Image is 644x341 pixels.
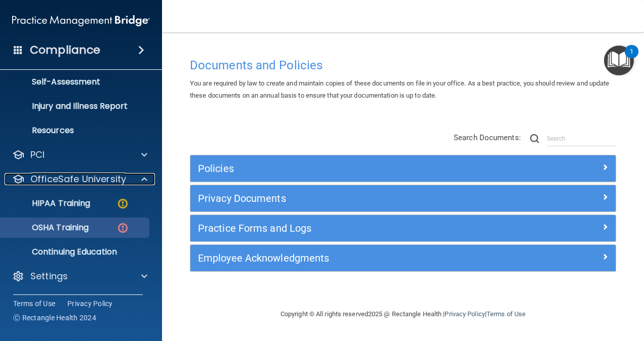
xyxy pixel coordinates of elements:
h5: Privacy Documents [198,193,502,204]
a: Practice Forms and Logs [198,220,608,236]
p: Injury and Illness Report [7,101,145,111]
h5: Policies [198,163,502,174]
a: OfficeSafe University [12,173,147,185]
a: PCI [12,149,147,161]
button: Open Resource Center, 1 new notification [604,46,634,75]
a: Settings [12,270,147,282]
p: Self-Assessment [7,77,145,87]
a: Policies [198,160,608,177]
div: 1 [630,52,633,65]
img: danger-circle.6113f641.png [116,222,129,234]
a: Terms of Use [13,299,55,309]
h4: Compliance [30,43,100,57]
div: Copyright © All rights reserved 2025 @ Rectangle Health | | [218,298,588,330]
input: Search [547,131,616,146]
a: Privacy Documents [198,190,608,206]
h5: Practice Forms and Logs [198,223,502,234]
h5: Employee Acknowledgments [198,252,502,264]
img: ic-search.3b580494.png [530,134,539,143]
img: warning-circle.0cc9ac19.png [116,197,129,210]
a: Terms of Use [487,310,526,318]
span: You are required by law to create and maintain copies of these documents on file in your office. ... [190,79,610,99]
p: HIPAA Training [7,198,90,208]
p: OfficeSafe University [30,173,126,185]
p: OSHA Training [7,223,89,233]
h4: Documents and Policies [190,59,616,72]
span: Search Documents: [454,133,521,142]
a: Employee Acknowledgments [198,250,608,266]
p: Settings [30,270,68,282]
a: Privacy Policy [445,310,485,318]
p: Continuing Education [7,247,145,257]
p: PCI [30,149,45,161]
img: PMB logo [12,11,150,31]
a: Privacy Policy [67,299,113,309]
span: Ⓒ Rectangle Health 2024 [13,313,96,323]
p: Resources [7,125,145,136]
